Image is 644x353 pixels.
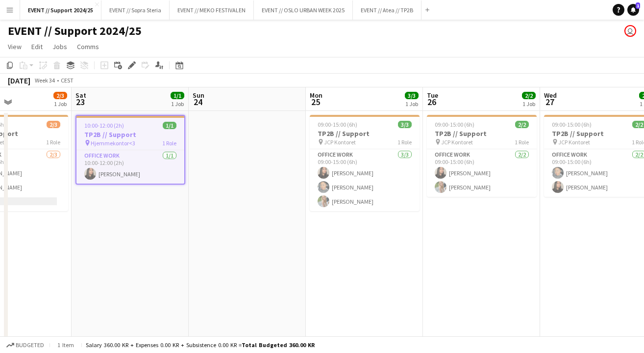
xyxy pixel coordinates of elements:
app-job-card: 09:00-15:00 (6h)2/2TP2B // Support JCP Kontoret1 RoleOffice work2/209:00-15:00 (6h)[PERSON_NAME][... [427,115,537,197]
span: 09:00-15:00 (6h) [552,121,592,128]
span: 1/1 [163,122,176,129]
button: EVENT // MEKO FESTIVALEN [170,0,254,20]
span: 2/3 [53,92,67,99]
span: 23 [74,96,86,108]
div: Salary 360.00 KR + Expenses 0.00 KR + Subsistence 0.00 KR = [86,341,315,349]
a: Comms [73,40,103,53]
div: 1 Job [522,100,535,108]
button: EVENT // Atea // TP2B [353,0,421,20]
h3: TP2B // Support [427,129,537,138]
span: 1 item [54,341,77,349]
span: 1 Role [46,138,60,146]
span: Edit [31,42,43,51]
span: 2/2 [522,92,536,99]
span: 1 [636,2,640,9]
span: 3/3 [405,92,419,99]
span: 2/2 [515,121,529,128]
span: 24 [191,96,204,108]
div: CEST [61,77,74,84]
span: 1/1 [171,92,184,99]
div: 1 Job [54,100,67,108]
span: Wed [544,91,557,100]
span: 1 Role [162,139,176,147]
span: Comms [77,42,99,51]
h1: EVENT // Support 2024/25 [8,24,142,38]
app-card-role: Office work3/309:00-15:00 (6h)[PERSON_NAME][PERSON_NAME][PERSON_NAME] [310,149,420,211]
app-card-role: Office work1/110:00-12:00 (2h)[PERSON_NAME] [76,150,184,184]
button: Budgeted [5,340,46,351]
span: Tue [427,91,438,100]
app-card-role: Office work2/209:00-15:00 (6h)[PERSON_NAME][PERSON_NAME] [427,149,537,197]
span: 1 Role [515,138,529,146]
span: Total Budgeted 360.00 KR [242,341,315,349]
h3: TP2B // Support [310,129,420,138]
span: Sun [193,91,204,100]
a: Edit [27,40,47,53]
span: 25 [308,96,322,108]
span: 26 [425,96,438,108]
span: 3/3 [398,121,412,128]
span: Mon [310,91,322,100]
a: Jobs [49,40,71,53]
app-job-card: 10:00-12:00 (2h)1/1TP2B // Support Hjemmekontor<31 RoleOffice work1/110:00-12:00 (2h)[PERSON_NAME] [75,115,185,185]
div: 1 Job [405,100,418,108]
span: 09:00-15:00 (6h) [318,121,357,128]
span: View [8,42,22,51]
span: 2/3 [47,121,60,128]
span: 27 [543,96,557,108]
span: Week 34 [32,77,57,84]
span: Sat [75,91,86,100]
button: EVENT // OSLO URBAN WEEK 2025 [254,0,353,20]
span: Hjemmekontor<3 [91,139,135,147]
app-user-avatar: Jenny Marie Ragnhild Andersen [624,25,636,37]
span: Jobs [52,42,67,51]
div: [DATE] [8,76,30,85]
div: 1 Job [171,100,184,108]
button: EVENT // Support 2024/25 [20,0,101,20]
app-job-card: 09:00-15:00 (6h)3/3TP2B // Support JCP Kontoret1 RoleOffice work3/309:00-15:00 (6h)[PERSON_NAME][... [310,115,420,211]
h3: TP2B // Support [76,130,184,139]
span: JCP Kontoret [324,138,356,146]
span: 10:00-12:00 (2h) [84,122,124,129]
span: Budgeted [16,342,44,349]
button: EVENT // Sopra Steria [101,0,170,20]
a: 1 [627,4,639,16]
span: 1 Role [397,138,412,146]
span: JCP Kontoret [558,138,590,146]
a: View [4,40,25,53]
span: JCP Kontoret [441,138,473,146]
span: 09:00-15:00 (6h) [435,121,474,128]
